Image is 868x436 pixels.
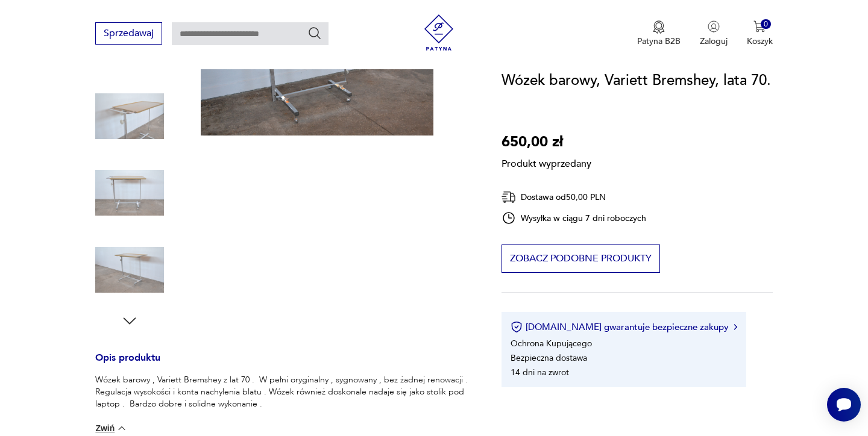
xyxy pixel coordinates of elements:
img: Ikona dostawy [502,190,516,205]
button: [DOMAIN_NAME] gwarantuje bezpieczne zakupy [511,321,737,333]
h3: Opis produktu [95,354,473,374]
a: Ikona medaluPatyna B2B [637,20,681,47]
img: Ikona medalu [653,20,665,34]
a: Sprzedawaj [95,30,162,39]
div: 0 [761,19,771,30]
div: Wysyłka w ciągu 7 dni roboczych [502,211,646,225]
p: Zaloguj [700,36,728,47]
button: Zaloguj [700,20,728,47]
p: Patyna B2B [637,36,681,47]
h1: Wózek barowy, Variett Bremshey, lata 70. [502,69,771,92]
li: 14 dni na zwrot [511,367,569,378]
p: Koszyk [747,36,773,47]
img: Ikona strzałki w prawo [734,324,737,330]
p: 650,00 zł [502,131,591,154]
li: Ochrona Kupującego [511,338,592,349]
button: Szukaj [307,26,322,40]
p: Wózek barowy , Variett Bremshey z lat 70 . W pełni oryginalny , sygnowany , bez żadnej renowacji ... [95,374,473,410]
li: Bezpieczna dostawa [511,352,587,364]
button: 0Koszyk [747,20,773,47]
img: chevron down [116,422,128,434]
button: Sprzedawaj [95,22,162,45]
img: Ikona certyfikatu [511,321,523,333]
button: Zobacz podobne produkty [502,244,660,273]
button: Patyna B2B [637,20,681,47]
iframe: Smartsupp widget button [827,388,861,422]
div: Dostawa od 50,00 PLN [502,190,646,205]
button: Zwiń [95,422,127,434]
img: Ikona koszyka [753,20,766,33]
p: Produkt wyprzedany [502,154,591,170]
img: Patyna - sklep z meblami i dekoracjami vintage [421,14,457,51]
img: Ikonka użytkownika [708,20,720,33]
